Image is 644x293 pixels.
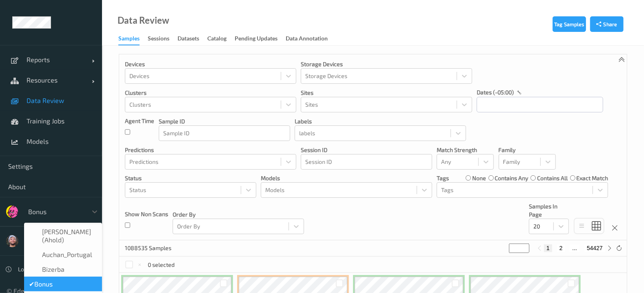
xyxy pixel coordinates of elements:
div: Data Review [118,16,169,25]
p: Sample ID [159,117,290,125]
p: Models [261,174,432,182]
div: Datasets [178,34,199,45]
p: Order By [173,210,304,219]
p: 1088535 Samples [125,244,186,252]
button: 54427 [584,244,605,252]
a: Pending Updates [235,33,286,45]
p: Show Non Scans [125,210,168,218]
a: Datasets [178,33,207,45]
p: Family [499,146,556,154]
p: Agent Time [125,117,154,125]
p: Samples In Page [529,202,569,219]
div: Pending Updates [235,34,278,45]
p: dates (-05:00) [477,88,514,96]
p: Sites [301,89,472,97]
button: 2 [557,244,565,252]
p: Match Strength [437,146,494,154]
p: Devices [125,60,296,68]
button: ... [570,244,580,252]
div: Samples [118,34,140,45]
p: Tags [437,174,449,182]
p: Storage Devices [301,60,472,68]
p: Clusters [125,89,296,97]
a: Data Annotation [286,33,336,45]
a: Samples [118,33,148,45]
label: contains any [495,174,529,182]
label: exact match [576,174,608,182]
a: Catalog [207,33,235,45]
div: Catalog [207,34,227,45]
p: 0 selected [148,261,175,269]
button: Share [590,16,624,32]
p: labels [295,117,466,125]
p: Session ID [301,146,432,154]
label: contains all [537,174,568,182]
button: 1 [544,244,552,252]
a: Sessions [148,33,178,45]
p: Status [125,174,256,182]
label: none [472,174,486,182]
div: Data Annotation [286,34,328,45]
button: Tag Samples [553,16,586,32]
p: Predictions [125,146,296,154]
div: Sessions [148,34,169,45]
